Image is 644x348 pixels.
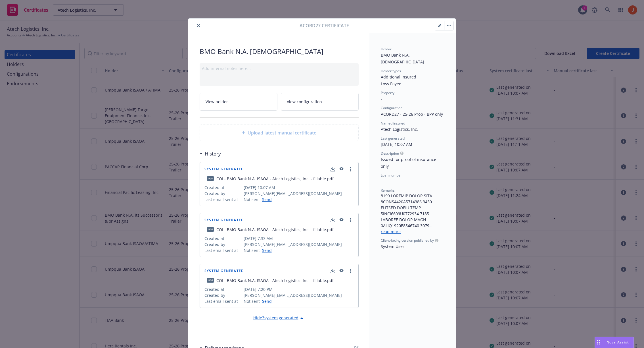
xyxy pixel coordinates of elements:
[381,142,412,147] span: [DATE] 10:07 AM
[381,238,434,243] span: Client-facing version published by
[260,247,272,253] a: Send
[244,185,354,190] span: [DATE] 10:07 AM
[216,227,334,233] div: COI - BMO Bank N.A. ISAOA - Atech Logistics, Inc. - fillable.pdf
[381,188,395,193] span: Remarks
[244,298,260,304] span: Not sent
[195,22,202,29] button: close
[204,235,241,241] span: Created at
[204,196,241,202] span: Last email sent at
[244,286,354,292] span: [DATE] 7:20 PM
[206,99,228,105] span: View holder
[381,52,424,65] span: BMO Bank N.A. [DEMOGRAPHIC_DATA]
[204,247,241,253] span: Last email sent at
[244,247,260,253] span: Not sent
[207,278,214,282] span: pdf
[204,292,241,298] span: Created by
[607,340,629,345] span: Nova Assist
[260,298,272,304] a: Send
[381,179,382,184] span: -
[347,166,354,173] a: more
[207,227,214,231] span: pdf
[381,127,418,132] span: Atech Logistics, Inc.
[381,193,444,229] div: 8199 LOREMIP DOLOR SITA 8CONS4420A5714386 3450 ELITSED DOEIU TEMP 5INCI6609U0772934 7185 LABOREE ...
[205,150,221,158] h3: History
[381,74,416,86] span: Additional Insured Loss Payee
[244,190,354,196] span: [PERSON_NAME][EMAIL_ADDRESS][DOMAIN_NAME]
[244,235,354,241] span: [DATE] 7:33 AM
[381,69,401,73] span: Holder types
[381,229,401,234] a: read more
[204,185,241,190] span: Created at
[204,167,244,171] span: System Generated
[381,47,392,51] span: Holder
[253,315,305,322] div: Hide 3 system generated
[381,136,405,141] span: Last generated
[595,337,602,348] div: Drag to move
[244,292,354,298] span: [PERSON_NAME][EMAIL_ADDRESS][DOMAIN_NAME]
[204,298,241,304] span: Last email sent at
[381,157,437,169] span: Issued for proof of insurance only
[204,190,241,196] span: Created by
[200,93,277,111] a: View holder
[204,286,241,292] span: Created at
[200,150,221,158] div: History
[207,176,214,181] span: pdf
[200,47,359,56] span: BMO Bank N.A. [DEMOGRAPHIC_DATA]
[202,66,251,71] span: Add internal notes here...
[347,268,354,274] a: more
[204,218,244,222] span: System Generated
[281,93,359,111] a: View configuration
[381,173,402,178] span: Loan number
[244,196,260,202] span: Not sent
[204,269,244,273] span: System Generated
[287,99,322,105] span: View configuration
[381,244,404,249] span: System User
[381,105,402,110] span: Configuration
[347,217,354,223] a: more
[216,176,334,182] div: COI - BMO Bank N.A. ISAOA - Atech Logistics, Inc. - fillable.pdf
[381,111,443,117] span: ACORD27 - 25-26 Prop - BPP only
[300,22,349,29] span: Acord27 Certificate
[381,121,405,126] span: Named insured
[244,241,354,247] span: [PERSON_NAME][EMAIL_ADDRESS][DOMAIN_NAME]
[204,241,241,247] span: Created by
[381,96,382,101] span: -
[381,90,394,95] span: Property
[595,337,634,348] button: Nova Assist
[260,196,272,202] a: Send
[216,277,334,283] div: COI - BMO Bank N.A. ISAOA - Atech Logistics, Inc. - fillable.pdf
[381,151,399,156] span: Description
